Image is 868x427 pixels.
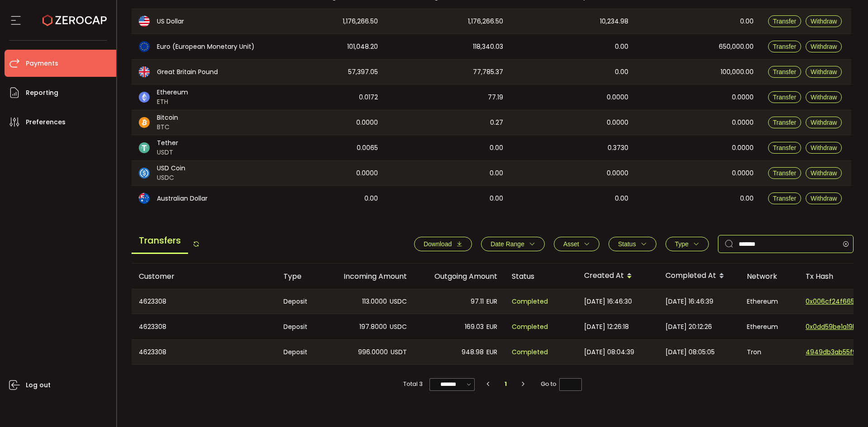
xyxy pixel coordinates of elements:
span: 0.0000 [732,92,754,103]
span: 0.0000 [732,143,754,153]
span: Australian Dollar [157,194,208,203]
span: Withdraw [811,195,837,202]
span: 77.19 [488,92,503,103]
button: Transfer [768,117,802,128]
div: Ethereum [740,289,798,314]
button: Download [414,237,472,251]
span: Withdraw [811,169,837,177]
button: Transfer [768,66,802,78]
span: Withdraw [811,68,837,75]
span: 0.00 [490,143,503,153]
button: Transfer [768,91,802,103]
div: 4623308 [132,314,276,339]
span: 0.0172 [359,92,378,103]
span: Download [424,240,452,248]
span: 97.11 [471,296,484,307]
span: Transfer [773,169,797,177]
span: 77,785.37 [473,67,503,77]
span: Go to [541,378,582,390]
span: 118,340.03 [473,42,503,52]
span: 0.00 [615,42,628,52]
div: Deposit [276,289,324,314]
span: Withdraw [811,144,837,151]
div: Ethereum [740,314,798,339]
span: Transfer [773,94,797,101]
span: [DATE] 16:46:39 [665,296,713,307]
div: Customer [132,271,276,282]
span: Tether [157,138,178,148]
span: Date Range [491,240,524,248]
span: [DATE] 08:04:39 [584,347,634,357]
button: Withdraw [806,66,842,78]
img: btc_portfolio.svg [139,117,150,128]
span: 100,000.00 [721,67,754,77]
div: Chat Widget [823,384,868,427]
span: Withdraw [811,119,837,126]
button: Withdraw [806,142,842,154]
div: 4623308 [132,340,276,364]
span: 1,176,266.50 [468,16,503,27]
span: Log out [26,379,51,392]
span: EUR [486,347,497,357]
span: 0.0000 [607,117,628,128]
button: Withdraw [806,91,842,103]
span: Transfer [773,68,797,75]
span: 0.00 [740,16,754,27]
span: Status [618,240,636,248]
img: eth_portfolio.svg [139,92,150,103]
img: usdc_portfolio.svg [139,168,150,178]
div: Completed At [658,268,740,284]
span: [DATE] 12:26:18 [584,322,629,332]
span: 10,234.98 [600,16,628,27]
span: 0.00 [615,193,628,204]
span: USDT [391,347,407,357]
span: BTC [157,122,178,132]
span: Reporting [26,86,58,99]
button: Date Range [481,237,545,251]
span: 996.0000 [358,347,388,357]
div: 4623308 [132,289,276,314]
div: Incoming Amount [324,271,414,282]
span: 0.27 [490,117,503,128]
div: Deposit [276,340,324,364]
img: usd_portfolio.svg [139,16,150,27]
span: Preferences [26,116,66,129]
button: Status [609,237,656,251]
span: Transfer [773,144,797,151]
span: 113.0000 [362,296,387,307]
span: Withdraw [811,43,837,50]
span: 0.0065 [357,143,378,153]
button: Withdraw [806,41,842,52]
span: Transfer [773,43,797,50]
button: Withdraw [806,167,842,179]
span: USDC [390,322,407,332]
div: Deposit [276,314,324,339]
span: Completed [512,322,548,332]
button: Transfer [768,167,802,179]
div: Tron [740,340,798,364]
img: usdt_portfolio.svg [139,142,150,153]
span: Ethereum [157,88,188,97]
span: Payments [26,57,58,70]
span: 650,000.00 [719,42,754,52]
div: Status [505,271,577,282]
span: 0.0000 [732,117,754,128]
div: Outgoing Amount [414,271,505,282]
span: Euro (European Monetary Unit) [157,42,255,52]
span: 0.00 [740,193,754,204]
span: EUR [486,322,497,332]
span: USDC [390,296,407,307]
img: gbp_portfolio.svg [139,66,150,77]
span: Transfer [773,119,797,126]
span: 57,397.05 [348,67,378,77]
span: 0.00 [615,67,628,77]
span: Total 3 [403,378,423,390]
span: Withdraw [811,18,837,25]
button: Withdraw [806,192,842,204]
span: Asset [563,240,579,248]
span: EUR [486,296,497,307]
span: 169.03 [465,322,484,332]
button: Asset [554,237,599,251]
span: 948.98 [462,347,484,357]
span: [DATE] 16:46:30 [584,296,632,307]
